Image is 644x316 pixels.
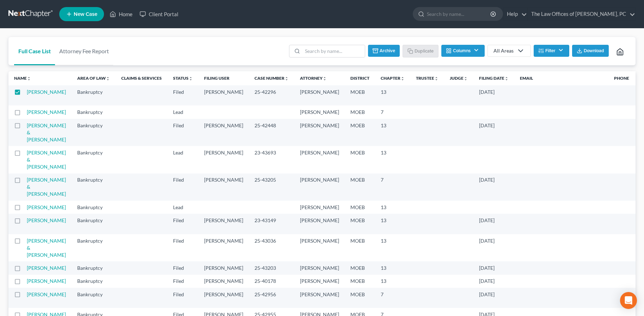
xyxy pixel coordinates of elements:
td: 13 [375,146,410,173]
td: Filed [167,234,198,261]
td: [DATE] [473,288,514,308]
td: [PERSON_NAME] [198,119,249,146]
td: MOEB [345,119,375,146]
i: unfold_more [106,77,110,81]
td: 25-43036 [249,234,294,261]
td: MOEB [345,275,375,288]
td: [PERSON_NAME] [198,85,249,105]
a: Full Case List [14,37,55,65]
th: District [345,71,375,85]
td: Lead [167,105,198,119]
td: [PERSON_NAME] [294,85,345,105]
a: Nameunfold_more [14,75,31,81]
td: Bankruptcy [72,146,116,173]
a: Attorney Fee Report [55,37,113,65]
td: [PERSON_NAME] [294,234,345,261]
span: New Case [74,12,97,17]
td: 25-42956 [249,288,294,308]
td: 25-42448 [249,119,294,146]
td: 7 [375,288,410,308]
td: Bankruptcy [72,261,116,274]
td: [DATE] [473,214,514,234]
th: Claims & Services [116,71,167,85]
button: Duplicate [403,45,438,57]
td: MOEB [345,288,375,308]
td: [DATE] [473,261,514,274]
td: Bankruptcy [72,105,116,119]
td: Bankruptcy [72,214,116,234]
td: 13 [375,261,410,274]
td: [PERSON_NAME] [198,174,249,201]
td: [PERSON_NAME] [198,261,249,274]
td: 23-43693 [249,146,294,173]
td: MOEB [345,234,375,261]
button: Download [572,45,609,57]
td: Filed [167,288,198,308]
td: [PERSON_NAME] [294,261,345,274]
td: MOEB [345,261,375,274]
td: 25-43205 [249,174,294,201]
a: Filing Dateunfold_more [479,75,509,81]
td: 23-43149 [249,214,294,234]
th: Filing User [198,71,249,85]
td: [DATE] [473,174,514,201]
a: [PERSON_NAME] & [PERSON_NAME] [27,150,66,170]
a: Case Numberunfold_more [254,75,289,81]
button: Columns [441,45,484,57]
i: unfold_more [504,77,509,81]
a: [PERSON_NAME] & [PERSON_NAME] [27,177,66,197]
a: [PERSON_NAME] [27,217,66,223]
a: [PERSON_NAME] & [PERSON_NAME] [27,122,66,142]
td: [PERSON_NAME] [198,275,249,288]
a: Help [503,8,527,20]
a: Client Portal [136,8,182,20]
td: [PERSON_NAME] [294,275,345,288]
div: All Areas [493,47,514,54]
td: [PERSON_NAME] [294,174,345,201]
td: [PERSON_NAME] [294,214,345,234]
td: [DATE] [473,275,514,288]
a: Home [106,8,136,20]
td: [PERSON_NAME] [198,146,249,173]
td: Bankruptcy [72,85,116,105]
td: Bankruptcy [72,119,116,146]
td: Filed [167,214,198,234]
td: Filed [167,261,198,274]
td: Filed [167,85,198,105]
td: 7 [375,105,410,119]
a: The Law Offices of [PERSON_NAME], PC [528,8,635,20]
th: Email [514,71,608,85]
input: Search by name... [302,45,365,57]
i: unfold_more [434,77,438,81]
td: Filed [167,174,198,201]
i: unfold_more [189,77,193,81]
i: unfold_more [284,77,289,81]
td: 13 [375,85,410,105]
td: MOEB [345,105,375,119]
a: Statusunfold_more [173,75,193,81]
a: Chapterunfold_more [381,75,405,81]
a: [PERSON_NAME] [27,204,66,210]
i: unfold_more [27,77,31,81]
button: Filter [534,45,569,57]
td: [PERSON_NAME] [294,201,345,214]
a: Judgeunfold_more [450,75,468,81]
td: 13 [375,119,410,146]
a: [PERSON_NAME] [27,278,66,284]
td: Bankruptcy [72,201,116,214]
td: Bankruptcy [72,275,116,288]
td: Bankruptcy [72,234,116,261]
td: MOEB [345,174,375,201]
td: 13 [375,275,410,288]
td: [PERSON_NAME] [198,234,249,261]
td: [PERSON_NAME] [198,214,249,234]
a: [PERSON_NAME] [27,109,66,115]
td: MOEB [345,201,375,214]
td: Lead [167,146,198,173]
div: Open Intercom Messenger [620,292,637,309]
td: [PERSON_NAME] [294,119,345,146]
td: 7 [375,174,410,201]
td: 13 [375,214,410,234]
td: Bankruptcy [72,288,116,308]
td: Filed [167,275,198,288]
